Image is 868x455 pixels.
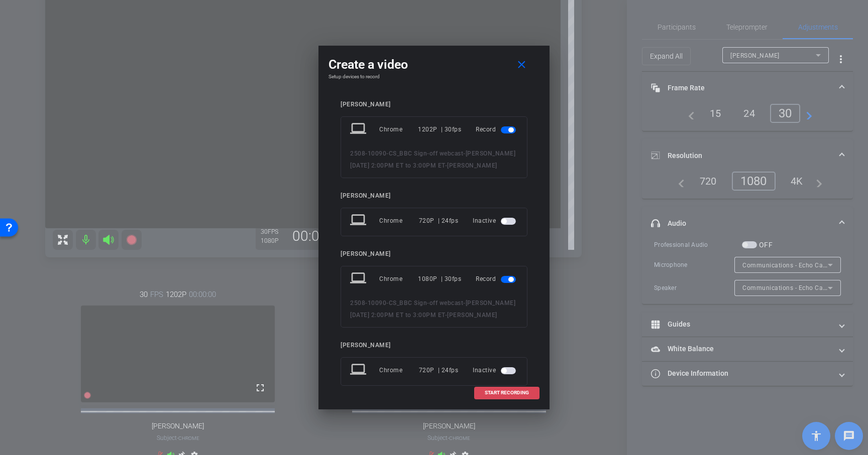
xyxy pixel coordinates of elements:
mat-icon: laptop [350,361,368,379]
button: START RECORDING [474,387,539,399]
div: Create a video [329,56,539,74]
span: - [463,150,466,157]
span: START RECORDING [485,390,529,395]
div: 1080P | 30fps [418,270,461,288]
mat-icon: laptop [350,270,368,288]
div: Chrome [379,361,419,379]
div: [PERSON_NAME] [341,192,527,200]
div: [PERSON_NAME] [341,342,527,349]
mat-icon: laptop [350,212,368,230]
div: [PERSON_NAME] [341,250,527,258]
mat-icon: laptop [350,120,368,138]
div: Chrome [379,270,418,288]
span: - [445,312,448,319]
mat-icon: close [515,59,528,71]
span: [PERSON_NAME] [447,312,497,319]
span: - [445,162,448,169]
div: Inactive [473,212,518,230]
div: 1202P | 30fps [418,120,461,138]
span: [PERSON_NAME] [447,162,497,169]
span: 2508-10090-CS_BBC Sign-off webcast [350,299,463,307]
span: - [463,299,466,307]
div: Record [476,120,518,138]
div: [PERSON_NAME] [341,101,527,108]
h4: Setup devices to record [329,74,539,80]
div: Chrome [379,120,418,138]
div: 720P | 24fps [419,212,459,230]
div: Chrome [379,212,419,230]
div: Record [476,270,518,288]
div: 720P | 24fps [419,361,459,379]
div: Inactive [473,361,518,379]
span: 2508-10090-CS_BBC Sign-off webcast [350,150,463,157]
